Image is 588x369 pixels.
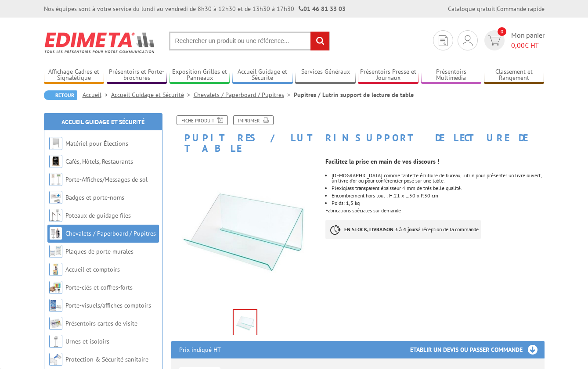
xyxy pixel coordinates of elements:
img: Chevalets / Paperboard / Pupitres [49,227,62,240]
input: Rechercher un produit ou une référence... [169,32,330,50]
img: devis rapide [439,35,447,46]
a: Présentoirs Multimédia [421,68,482,82]
img: comptoirs_et_pupitres_4805.jpg [171,158,319,306]
li: Plexiglass transparent épaisseur 4 mm de très belle qualité. [332,186,544,191]
img: devis rapide [463,35,473,46]
div: Nos équipes sont à votre service du lundi au vendredi de 8h30 à 12h30 et de 13h30 à 17h30 [44,4,346,13]
img: Plaques de porte murales [49,245,62,258]
a: Cafés, Hôtels, Restaurants [65,158,133,165]
a: Accueil Guidage et Sécurité [61,118,144,126]
li: Encombrement hors tout : H.21 x L.50 x P.30 cm [332,193,544,198]
a: Présentoirs et Porte-brochures [107,68,167,82]
strong: Facilitez la prise en main de vos discours ! [325,158,439,165]
a: Urnes et isoloirs [65,337,109,345]
a: Imprimer [233,115,274,125]
li: Poids: 1,5 kg [332,201,544,206]
a: Plaques de porte murales [65,247,133,255]
span: € HT [511,40,545,50]
img: Urnes et isoloirs [49,335,62,348]
p: à réception de la commande [325,220,481,239]
a: Protection & Sécurité sanitaire [65,355,148,363]
img: Accueil et comptoirs [49,263,62,276]
a: Chevalets / Paperboard / Pupitres [65,229,156,237]
a: Porte-Affiches/Messages de sol [65,176,148,183]
li: Pupitres / Lutrin support de lecture de table [294,90,414,99]
strong: EN STOCK, LIVRAISON 3 à 4 jours [344,226,418,233]
input: rechercher [310,32,329,50]
h1: Pupitres / Lutrin support de lecture de table [165,115,551,154]
span: 0,00 [511,41,525,50]
a: Présentoirs cartes de visite [65,319,137,327]
li: [DEMOGRAPHIC_DATA] comme tablette écritoire de bureau, lutrin pour présenter un livre ouvert, un ... [332,173,544,183]
h3: Etablir un devis ou passer commande [410,341,545,358]
a: Accueil Guidage et Sécurité [232,68,293,82]
a: Porte-visuels/affiches comptoirs [65,301,151,309]
img: Porte-Affiches/Messages de sol [49,173,62,186]
img: Présentoirs cartes de visite [49,317,62,330]
a: Accueil [83,91,111,99]
a: Retour [44,90,77,100]
img: Edimeta [44,26,156,59]
span: 0 [498,27,506,36]
img: Cafés, Hôtels, Restaurants [49,155,62,168]
a: Commande rapide [497,5,545,13]
div: | [448,4,545,13]
a: Accueil Guidage et Sécurité [111,91,194,99]
p: Prix indiqué HT [179,341,221,358]
a: Présentoirs Presse et Journaux [358,68,418,82]
a: Classement et Rangement [484,68,545,82]
a: Porte-clés et coffres-forts [65,283,133,291]
strong: 01 46 81 33 03 [299,5,346,13]
a: Affichage Cadres et Signalétique [44,68,105,82]
img: Protection & Sécurité sanitaire [49,353,62,366]
a: devis rapide 0 Mon panier 0,00€ HT [482,30,545,50]
a: Poteaux de guidage files [65,211,131,219]
a: Badges et porte-noms [65,193,124,201]
a: Accueil et comptoirs [65,265,120,273]
img: Porte-clés et coffres-forts [49,281,62,294]
a: Chevalets / Paperboard / Pupitres [194,91,294,99]
img: Badges et porte-noms [49,191,62,204]
a: Catalogue gratuit [448,5,495,13]
img: Matériel pour Élections [49,137,62,150]
a: Services Généraux [295,68,356,82]
a: Fiche produit [177,115,228,125]
span: Mon panier [511,30,545,50]
img: comptoirs_et_pupitres_4805.jpg [234,310,256,337]
img: Porte-visuels/affiches comptoirs [49,299,62,312]
a: Matériel pour Élections [65,140,128,147]
img: Poteaux de guidage files [49,209,62,222]
div: Fabrications spéciales sur demande [325,154,551,248]
img: devis rapide [488,36,501,46]
a: Exposition Grilles et Panneaux [170,68,230,82]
